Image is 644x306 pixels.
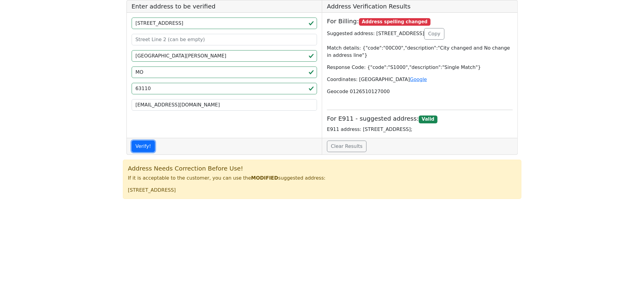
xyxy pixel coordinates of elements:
[132,99,317,111] input: Your Email
[132,34,317,45] input: Street Line 2 (can be empty)
[128,187,516,194] p: [STREET_ADDRESS]
[327,141,367,152] a: Clear Results
[359,18,431,26] span: Address spelling changed
[132,83,317,94] input: ZIP code 5 or 5+4
[327,115,513,123] h5: For E911 - suggested address:
[410,76,427,82] a: Google
[128,174,516,182] p: If it is acceptable to the customer, you can use the suggested address:
[132,141,155,152] button: Verify!
[327,76,513,83] p: Coordinates: [GEOGRAPHIC_DATA]
[327,64,513,71] p: Response Code: {"code":"S1000","description":"Single Match"}
[127,0,322,13] h5: Enter address to be verified
[327,28,513,40] p: Suggested address: [STREET_ADDRESS]
[132,67,317,78] input: 2-Letter State
[132,50,317,62] input: City
[419,116,437,123] span: Valid
[327,88,513,95] p: Geocode 0126510127000
[251,175,278,181] b: MODIFIED
[128,165,516,172] h5: Address Needs Correction Before Use!
[327,18,513,26] h5: For Billing:
[322,0,517,13] h5: Address Verification Results
[424,28,444,40] button: Copy
[132,18,317,29] input: Street Line 1
[327,126,513,133] p: E911 address: [STREET_ADDRESS];
[327,44,513,59] p: Match details: {"code":"00C00","description":"City changed and No change in address line"}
